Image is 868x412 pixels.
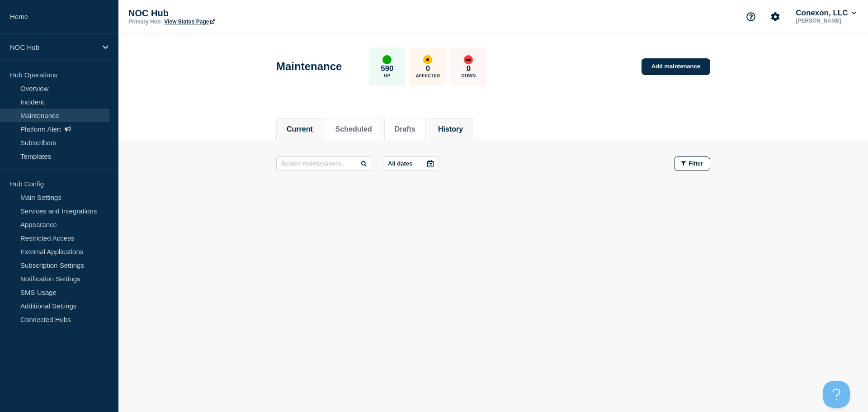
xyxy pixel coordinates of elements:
div: up [382,55,392,64]
input: Search maintenances [276,156,372,171]
div: down [464,55,473,64]
p: Affected [416,73,440,78]
button: Conexon, LLC [794,9,858,18]
h1: Maintenance [276,60,342,73]
button: Drafts [395,125,415,133]
button: Scheduled [335,125,372,133]
button: Current [287,125,313,133]
button: Filter [674,156,710,171]
p: 0 [426,64,430,73]
p: Up [384,73,390,78]
iframe: Help Scout Beacon - Open [823,381,850,408]
button: Support [741,7,760,26]
button: All dates [383,156,439,171]
p: [PERSON_NAME] [794,18,858,24]
a: Add maintenance [642,58,710,75]
span: Filter [689,160,703,167]
p: Primary Hub [128,19,160,25]
p: Down [462,73,476,78]
p: 0 [467,64,471,73]
p: NOC Hub [128,8,309,19]
button: History [438,125,463,133]
p: All dates [388,160,412,167]
a: View Status Page [164,19,214,25]
div: affected [423,55,432,64]
button: Account settings [766,7,785,26]
p: 590 [381,64,393,73]
p: NOC Hub [10,43,97,51]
